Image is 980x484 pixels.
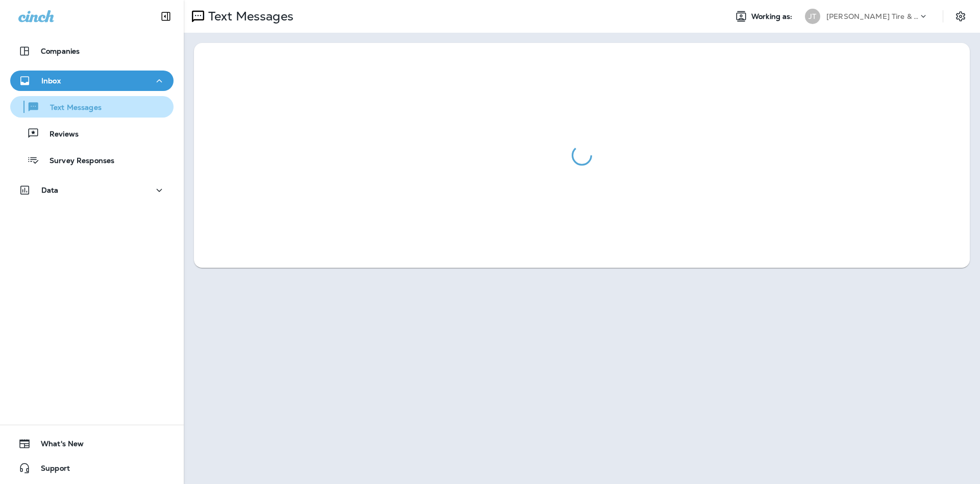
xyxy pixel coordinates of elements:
[10,71,174,91] button: Inbox
[41,47,80,55] p: Companies
[10,433,174,454] button: What's New
[951,7,970,26] button: Settings
[41,186,59,194] p: Data
[10,96,174,118] button: Text Messages
[152,6,180,27] button: Collapse Sidebar
[805,9,820,24] div: JT
[39,130,79,140] p: Reviews
[10,41,174,61] button: Companies
[31,440,84,452] span: What's New
[40,103,102,113] p: Text Messages
[751,12,795,21] span: Working as:
[10,123,174,144] button: Reviews
[826,12,918,20] p: [PERSON_NAME] Tire & Auto
[31,464,70,476] span: Support
[204,9,293,24] p: Text Messages
[41,77,61,85] p: Inbox
[10,180,174,200] button: Data
[10,458,174,478] button: Support
[10,149,174,171] button: Survey Responses
[39,156,114,166] p: Survey Responses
